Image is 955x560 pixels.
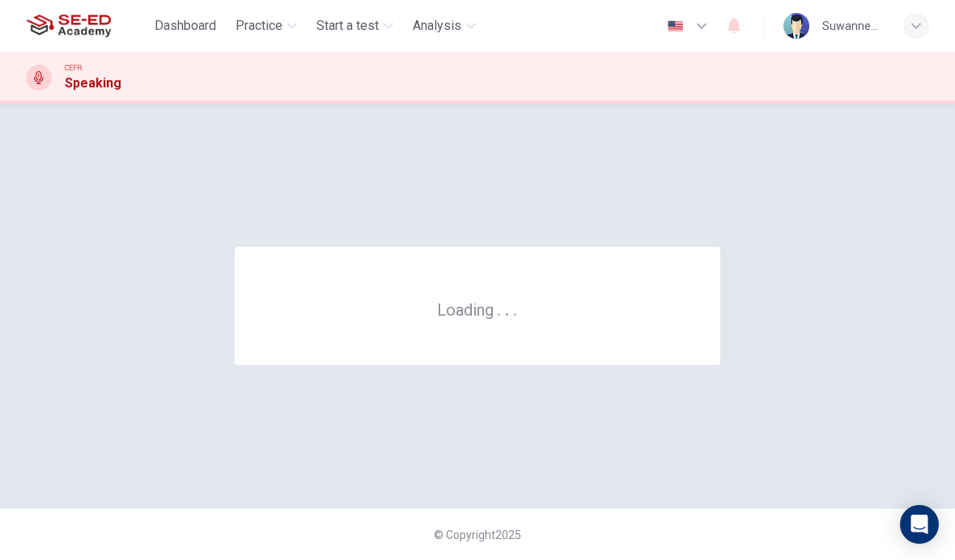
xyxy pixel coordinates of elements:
button: Practice [229,11,303,40]
img: Profile picture [783,13,809,39]
span: Analysis [413,16,461,36]
h1: Speaking [65,74,121,93]
h6: . [504,295,510,321]
h6: . [496,295,502,321]
img: SE-ED Academy logo [26,10,111,42]
img: en [665,20,685,32]
button: Dashboard [148,11,223,40]
button: Analysis [406,11,482,40]
span: Start a test [316,16,379,36]
button: Start a test [310,11,400,40]
a: SE-ED Academy logo [26,10,148,42]
div: Suwannee Panalaicheewin [822,16,884,36]
h6: . [512,295,518,321]
div: Open Intercom Messenger [900,505,939,544]
span: © Copyright 2025 [434,528,521,541]
span: CEFR [65,62,82,74]
h6: Loading [437,299,518,320]
span: Dashboard [155,16,216,36]
span: Practice [236,16,282,36]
